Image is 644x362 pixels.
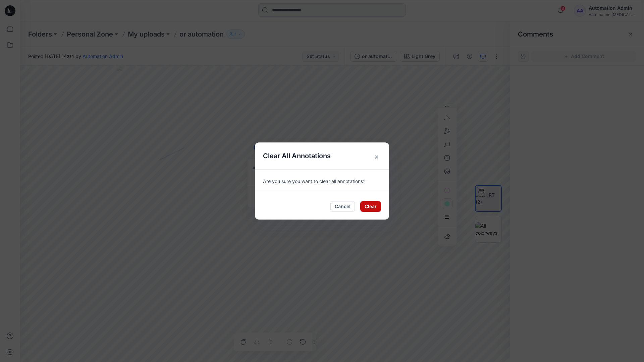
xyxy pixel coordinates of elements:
button: Clear [360,201,381,212]
h5: Clear All Annotations [255,142,339,169]
button: Cancel [330,201,355,212]
button: Close [362,142,389,169]
div: Are you sure you want to clear all annotations? [255,169,389,193]
span: × [370,150,382,163]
